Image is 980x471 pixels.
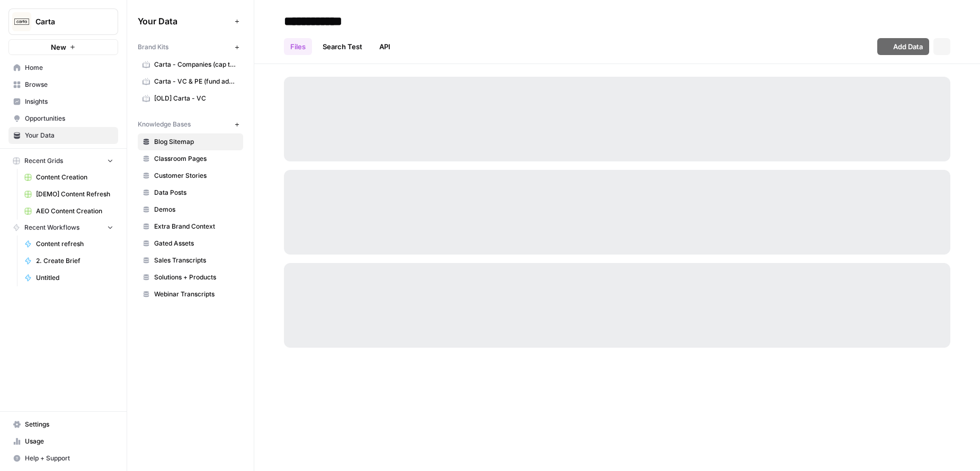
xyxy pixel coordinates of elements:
[20,235,118,252] a: Content refresh
[24,223,79,232] span: Recent Workflows
[154,94,238,103] span: [OLD] Carta - VC
[138,286,243,303] a: Webinar Transcripts
[8,93,118,110] a: Insights
[154,273,238,282] span: Solutions + Products
[138,235,243,252] a: Gated Assets
[8,433,118,450] a: Usage
[36,173,113,182] span: Content Creation
[154,60,238,69] span: Carta - Companies (cap table)
[12,12,31,31] img: Carta Logo
[8,220,118,235] button: Recent Workflows
[8,39,118,55] button: New
[138,167,243,184] a: Customer Stories
[8,59,118,76] a: Home
[316,38,369,55] a: Search Test
[51,42,66,52] span: New
[20,186,118,203] a: [DEMO] Content Refresh
[36,189,113,199] span: [DEMO] Content Refresh
[138,120,191,129] span: Knowledge Bases
[138,201,243,218] a: Demos
[138,42,168,52] span: Brand Kits
[25,131,113,140] span: Your Data
[138,90,243,107] a: [OLD] Carta - VC
[154,77,238,86] span: Carta - VC & PE (fund admin)
[36,239,113,249] span: Content refresh
[893,41,923,52] span: Add Data
[25,437,113,446] span: Usage
[8,76,118,93] a: Browse
[36,273,113,283] span: Untitled
[154,222,238,231] span: Extra Brand Context
[25,63,113,73] span: Home
[154,289,238,299] span: Webinar Transcripts
[25,114,113,123] span: Opportunities
[20,203,118,220] a: AEO Content Creation
[25,420,113,429] span: Settings
[154,256,238,265] span: Sales Transcripts
[138,269,243,286] a: Solutions + Products
[35,16,100,27] span: Carta
[373,38,397,55] a: API
[8,127,118,144] a: Your Data
[138,15,230,28] span: Your Data
[138,133,243,150] a: Blog Sitemap
[8,110,118,127] a: Opportunities
[8,416,118,433] a: Settings
[138,150,243,167] a: Classroom Pages
[138,184,243,201] a: Data Posts
[154,239,238,248] span: Gated Assets
[138,56,243,73] a: Carta - Companies (cap table)
[20,269,118,286] a: Untitled
[8,8,118,35] button: Workspace: Carta
[154,188,238,197] span: Data Posts
[138,73,243,90] a: Carta - VC & PE (fund admin)
[284,38,312,55] a: Files
[138,218,243,235] a: Extra Brand Context
[8,153,118,169] button: Recent Grids
[138,252,243,269] a: Sales Transcripts
[25,454,113,463] span: Help + Support
[154,137,238,147] span: Blog Sitemap
[20,169,118,186] a: Content Creation
[36,256,113,266] span: 2. Create Brief
[24,156,63,166] span: Recent Grids
[25,97,113,106] span: Insights
[36,206,113,216] span: AEO Content Creation
[154,154,238,164] span: Classroom Pages
[154,171,238,180] span: Customer Stories
[25,80,113,89] span: Browse
[20,252,118,269] a: 2. Create Brief
[877,38,929,55] button: Add Data
[8,450,118,467] button: Help + Support
[154,205,238,214] span: Demos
